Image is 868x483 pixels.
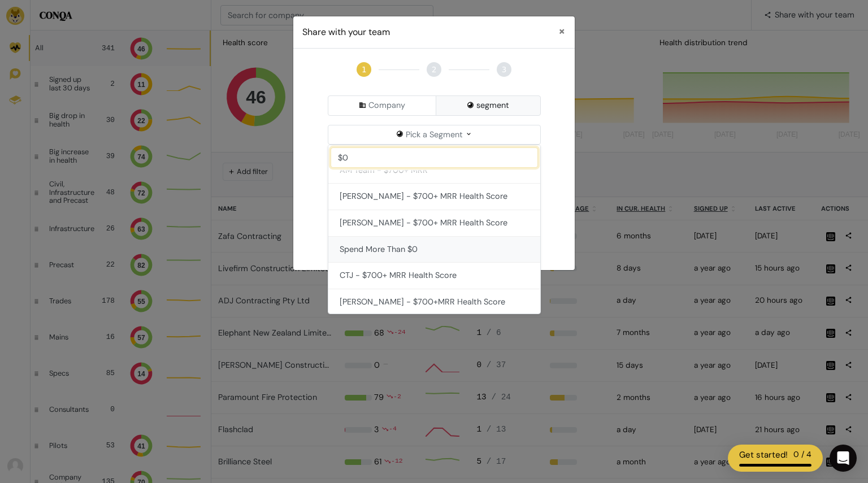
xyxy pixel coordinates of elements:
button: CTJ - $700+ MRR Health Score [328,263,540,289]
div: Open Intercom Messenger [830,445,857,472]
div: 0 / 4 [793,449,811,462]
span: × [558,23,566,39]
button: [PERSON_NAME] - $700+ MRR Health Score [328,184,540,210]
button: AM Team - $700+ MRR [328,158,540,184]
div: Share with your team [302,25,390,39]
button: Company [328,95,437,116]
button: Spend More Than $0 [328,237,540,263]
div: Get started! [739,449,788,462]
div: 3 [497,62,511,77]
button: segment [436,95,541,116]
div: 2 [427,62,441,77]
button: [PERSON_NAME] - $700+MRR Health Score [328,289,540,315]
div: Pick a Segment [328,125,541,145]
button: [PERSON_NAME] - $700+ MRR Health Score [328,210,540,237]
div: 1 [357,62,371,77]
button: Close [549,16,575,47]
